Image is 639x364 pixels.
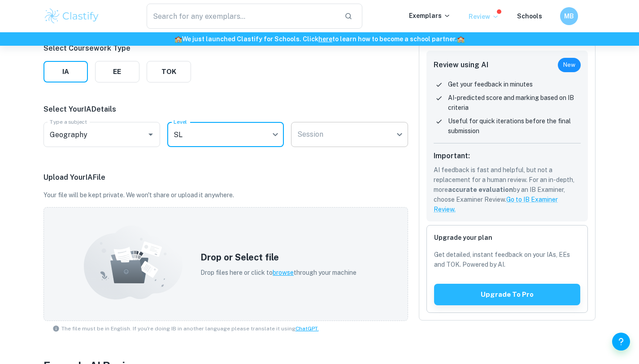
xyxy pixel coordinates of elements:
[296,325,319,332] a: ChatGPT.
[434,250,581,269] p: Get detailed, instant feedback on your IAs, EEs and TOK. Powered by AI.
[434,151,581,161] h6: Important:
[448,116,581,136] p: Useful for quick iterations before the final submission
[43,104,408,115] p: Select Your IA Details
[448,79,533,89] p: Get your feedback in minutes
[564,11,574,21] h6: MB
[43,43,191,54] p: Select Coursework Type
[147,4,338,29] input: Search for any exemplars...
[43,61,88,82] button: IA
[448,186,513,193] b: accurate evaluation
[200,268,356,277] p: Drop files here or click to through your machine
[174,35,182,43] span: 🏫
[95,61,139,82] button: EE
[517,13,542,20] a: Schools
[174,118,187,126] label: Level
[144,128,157,141] button: Open
[448,93,581,113] p: AI-predicted score and marking based on IB criteria
[434,60,488,70] h6: Review using AI
[167,122,284,147] div: SL
[434,284,581,305] button: Upgrade to pro
[43,172,408,183] p: Upload Your IA File
[434,233,581,243] h6: Upgrade your plan
[61,325,319,333] span: The file must be in English. If you're doing IB in another language please translate it using
[457,35,465,43] span: 🏫
[560,7,578,25] button: MB
[43,190,408,200] p: Your file will be kept private. We won't share or upload it anywhere.
[558,61,581,69] span: New
[200,251,356,264] h5: Drop or Select file
[469,12,499,22] p: Review
[43,7,100,25] img: Clastify logo
[434,165,581,214] p: AI feedback is fast and helpful, but not a replacement for a human review. For an in-depth, more ...
[612,333,630,351] button: Help and Feedback
[273,269,294,276] span: browse
[147,61,191,82] button: TOK
[318,35,332,43] a: here
[50,118,87,126] label: Type a subject
[409,11,451,21] p: Exemplars
[2,34,637,44] h6: We just launched Clastify for Schools. Click to learn how to become a school partner.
